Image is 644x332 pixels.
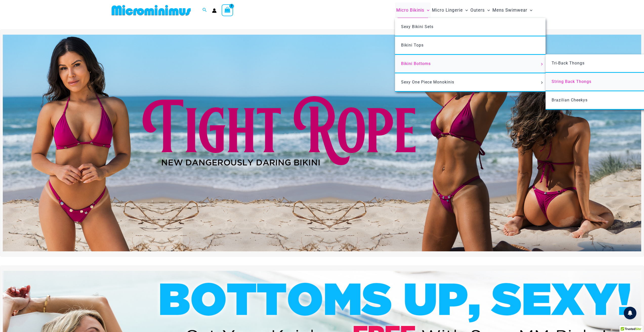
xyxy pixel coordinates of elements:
nav: Site Navigation [394,2,535,19]
span: Menu Toggle [539,63,545,65]
span: Menu Toggle [527,4,532,17]
a: OutersMenu ToggleMenu Toggle [469,3,491,18]
img: Tight Rope Pink Bikini [3,35,641,251]
a: Micro LingerieMenu ToggleMenu Toggle [431,3,469,18]
img: MM SHOP LOGO FLAT [110,5,193,16]
span: Outers [470,4,485,17]
span: Tri-Back Thongs [552,61,585,65]
span: Bikini Tops [401,43,424,48]
span: String Back Thongs [552,79,591,84]
span: Micro Bikinis [396,4,424,17]
a: Micro BikinisMenu ToggleMenu Toggle [395,3,431,18]
a: Search icon link [202,7,207,13]
a: View Shopping Cart, 7 items [222,4,233,16]
span: Bikini Bottoms [401,61,431,66]
span: Menu Toggle [539,81,545,84]
span: Menu Toggle [463,4,468,17]
a: Bikini Tops [395,36,546,55]
span: Menu Toggle [485,4,490,17]
span: Mens Swimwear [492,4,527,17]
a: Sexy Bikini Sets [395,18,546,36]
a: Mens SwimwearMenu ToggleMenu Toggle [491,3,534,18]
span: Sexy One Piece Monokinis [401,80,454,84]
span: Sexy Bikini Sets [401,24,433,29]
span: Micro Lingerie [432,4,463,17]
span: Brazilian Cheekys [552,98,588,102]
a: Account icon link [212,8,217,13]
a: Bikini BottomsMenu ToggleMenu Toggle [395,55,546,73]
a: Sexy One Piece MonokinisMenu ToggleMenu Toggle [395,73,546,92]
span: Menu Toggle [424,4,429,17]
